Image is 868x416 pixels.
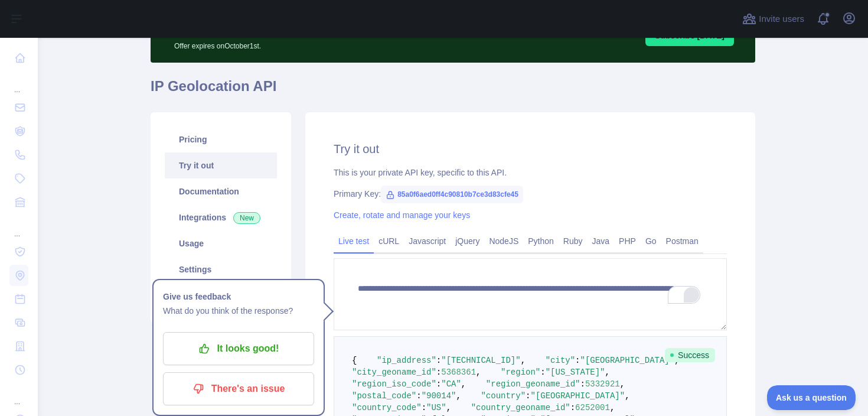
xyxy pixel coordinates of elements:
[546,368,605,377] span: "[US_STATE]"
[165,152,277,178] a: Try it out
[446,403,451,412] span: ,
[575,356,580,365] span: :
[451,232,484,251] a: jQuery
[163,304,314,318] p: What do you think of the response?
[481,391,526,401] span: "country"
[374,232,404,251] a: cURL
[334,210,470,220] a: Create, rotate and manage your keys
[456,391,461,401] span: ,
[476,368,481,377] span: ,
[523,232,559,251] a: Python
[151,77,755,105] h1: IP Geolocation API
[614,232,641,251] a: PHP
[530,391,625,401] span: "[GEOGRAPHIC_DATA]"
[570,403,575,412] span: :
[436,356,441,365] span: :
[422,391,456,401] span: "90014"
[174,37,498,51] p: Offer expires on October 1st.
[665,348,715,362] span: Success
[441,368,476,377] span: 5368361
[575,403,610,412] span: 6252001
[352,368,436,377] span: "city_geoname_id"
[436,379,441,389] span: :
[486,379,580,389] span: "region_geoname_id"
[521,356,526,365] span: ,
[625,391,629,401] span: ,
[334,188,727,200] div: Primary Key:
[641,232,661,251] a: Go
[334,141,727,157] h2: Try it out
[661,232,703,251] a: Postman
[441,356,520,365] span: "[TECHNICAL_ID]"
[767,385,856,410] iframe: Toggle Customer Support
[416,391,421,401] span: :
[559,232,588,251] a: Ruby
[233,212,260,224] span: New
[165,204,277,230] a: Integrations New
[441,379,461,389] span: "CA"
[352,356,357,365] span: {
[585,379,620,389] span: 5332921
[484,232,523,251] a: NodeJS
[580,356,675,365] span: "[GEOGRAPHIC_DATA]"
[165,256,277,282] a: Settings
[740,9,807,28] button: Invite users
[165,126,277,152] a: Pricing
[381,186,523,203] span: 85a0f6aed0ff4c90810b7ce3d83cfe45
[461,379,466,389] span: ,
[163,290,314,304] h1: Give us feedback
[334,167,727,178] div: This is your private API key, specific to this API.
[759,12,804,26] span: Invite users
[540,368,545,377] span: :
[471,403,570,412] span: "country_geoname_id"
[334,258,727,330] textarea: To enrich screen reader interactions, please activate Accessibility in Grammarly extension settings
[9,71,28,95] div: ...
[436,368,441,377] span: :
[605,368,610,377] span: ,
[377,356,436,365] span: "ip_address"
[9,383,28,407] div: ...
[580,379,585,389] span: :
[352,391,416,401] span: "postal_code"
[526,391,530,401] span: :
[422,403,426,412] span: :
[334,232,374,251] a: Live test
[546,356,575,365] span: "city"
[165,230,277,256] a: Usage
[165,178,277,204] a: Documentation
[588,232,615,251] a: Java
[404,232,451,251] a: Javascript
[352,379,436,389] span: "region_iso_code"
[9,215,28,239] div: ...
[426,403,446,412] span: "US"
[501,368,540,377] span: "region"
[352,403,422,412] span: "country_code"
[610,403,615,412] span: ,
[620,379,625,389] span: ,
